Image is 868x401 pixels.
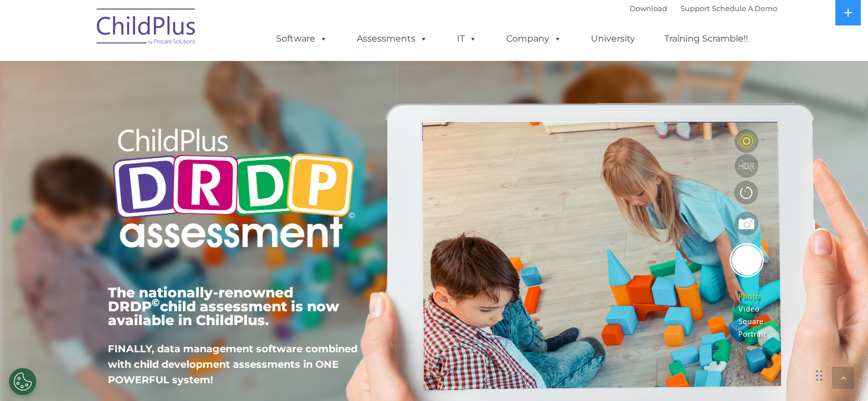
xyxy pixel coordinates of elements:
a: IT [446,28,488,50]
img: ChildPlus by Procare Solutions [91,1,202,56]
button: Cookies Settings [9,368,37,395]
a: Support [680,4,710,13]
a: Software [265,28,339,50]
iframe: Chat Widget [813,348,868,401]
a: Download [630,4,667,13]
span: The nationally-renowned DRDP child assessment is now available in ChildPlus. [108,284,339,328]
a: University [580,28,646,50]
a: Schedule A Demo [712,4,777,13]
a: Company [495,28,573,50]
font: | [630,4,777,13]
img: Copyright - DRDP Logo Light [108,114,359,266]
a: Assessments [346,28,439,50]
div: Drag [816,359,823,392]
a: Training Scramble!! [653,28,759,50]
span: FINALLY, data management software combined with child development assessments in ONE POWERFUL sys... [108,343,357,386]
sup: © [152,296,160,309]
